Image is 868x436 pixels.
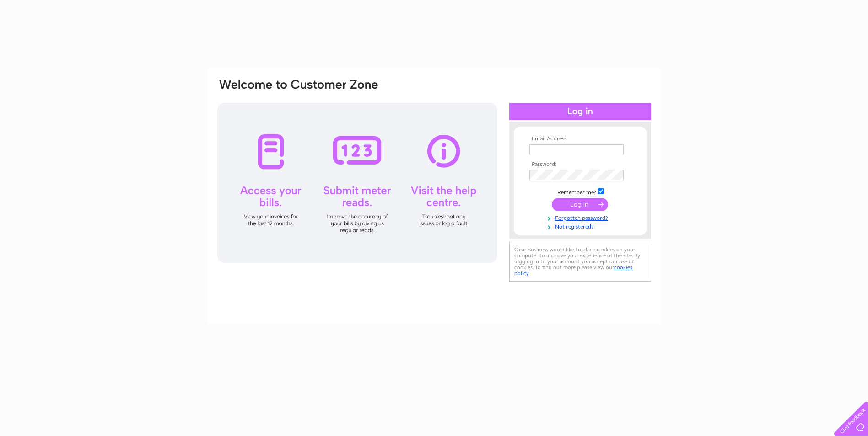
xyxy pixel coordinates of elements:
[527,187,633,196] td: Remember me?
[529,213,633,222] a: Forgotten password?
[509,242,651,282] div: Clear Business would like to place cookies on your computer to improve your experience of the sit...
[527,136,633,142] th: Email Address:
[527,161,633,168] th: Password:
[529,222,633,230] a: Not registered?
[514,264,632,276] a: cookies policy
[552,198,608,211] input: Submit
